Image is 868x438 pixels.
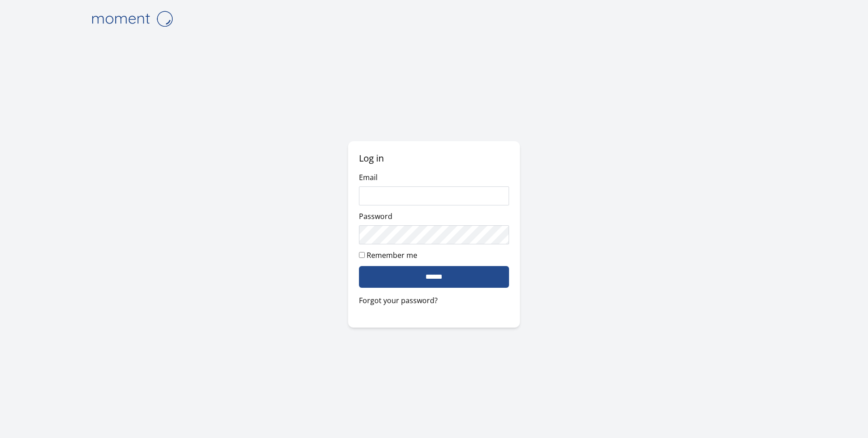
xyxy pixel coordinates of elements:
label: Email [359,172,377,182]
img: logo-4e3dc11c47720685a147b03b5a06dd966a58ff35d612b21f08c02c0306f2b779.png [87,7,177,30]
a: Forgot your password? [359,295,509,306]
h2: Log in [359,152,509,165]
label: Password [359,211,392,221]
label: Remember me [367,250,417,260]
